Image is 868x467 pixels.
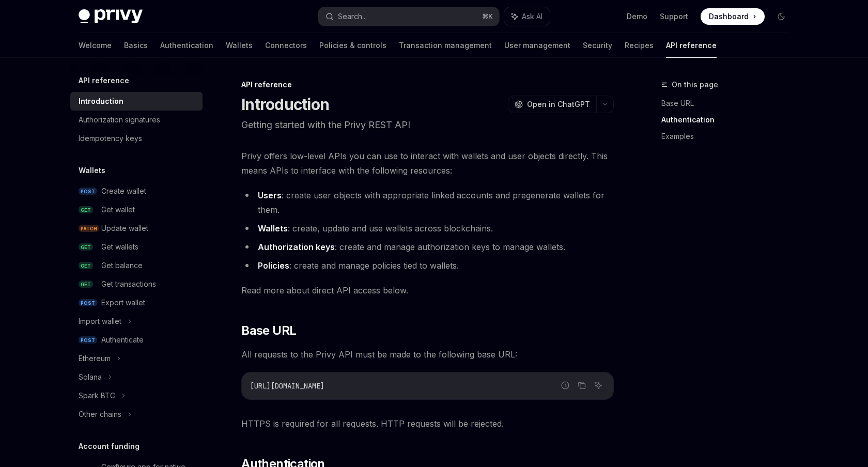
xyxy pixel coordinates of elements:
[79,336,97,344] span: POST
[338,10,367,23] div: Search...
[241,95,329,114] h1: Introduction
[79,164,105,177] h5: Wallets
[660,11,688,22] a: Support
[101,241,138,253] div: Get wallets
[70,238,203,256] a: GETGet wallets
[661,112,798,128] a: Authentication
[101,334,144,346] div: Authenticate
[70,111,203,129] a: Authorization signatures
[70,293,203,312] a: POSTExport wallet
[241,347,614,362] span: All requests to the Privy API must be made to the following base URL:
[79,262,93,270] span: GET
[70,200,203,219] a: GETGet wallet
[661,95,798,112] a: Base URL
[258,260,289,271] strong: Policies
[319,33,386,58] a: Policies & controls
[79,408,121,421] div: Other chains
[241,188,614,217] li: : create user objects with appropriate linked accounts and pregenerate wallets for them.
[79,188,97,195] span: POST
[241,322,296,339] span: Base URL
[70,219,203,238] a: PATCHUpdate wallet
[504,33,570,58] a: User management
[79,243,93,251] span: GET
[70,331,203,349] a: POSTAuthenticate
[79,206,93,214] span: GET
[101,278,156,290] div: Get transactions
[504,7,550,26] button: Ask AI
[79,390,115,402] div: Spark BTC
[79,352,111,365] div: Ethereum
[241,258,614,273] li: : create and manage policies tied to wallets.
[265,33,307,58] a: Connectors
[79,132,142,145] div: Idempotency keys
[709,11,749,22] span: Dashboard
[482,12,493,21] span: ⌘ K
[79,114,160,126] div: Authorization signatures
[160,33,213,58] a: Authentication
[79,74,129,87] h5: API reference
[627,11,647,22] a: Demo
[661,128,798,145] a: Examples
[79,299,97,307] span: POST
[559,379,572,392] button: Report incorrect code
[241,240,614,254] li: : create and manage authorization keys to manage wallets.
[70,129,203,148] a: Idempotency keys
[625,33,654,58] a: Recipes
[79,33,112,58] a: Welcome
[527,99,590,110] span: Open in ChatGPT
[241,149,614,178] span: Privy offers low-level APIs you can use to interact with wallets and user objects directly. This ...
[101,222,148,235] div: Update wallet
[70,256,203,275] a: GETGet balance
[575,379,588,392] button: Copy the contents from the code block
[79,95,123,107] div: Introduction
[773,8,789,25] button: Toggle dark mode
[701,8,765,25] a: Dashboard
[508,96,596,113] button: Open in ChatGPT
[70,275,203,293] a: GETGet transactions
[124,33,148,58] a: Basics
[318,7,499,26] button: Search...⌘K
[592,379,605,392] button: Ask AI
[241,283,614,298] span: Read more about direct API access below.
[583,33,612,58] a: Security
[79,9,143,24] img: dark logo
[79,315,121,328] div: Import wallet
[522,11,542,22] span: Ask AI
[672,79,718,91] span: On this page
[241,221,614,236] li: : create, update and use wallets across blockchains.
[241,416,614,431] span: HTTPS is required for all requests. HTTP requests will be rejected.
[79,225,99,232] span: PATCH
[70,92,203,111] a: Introduction
[226,33,253,58] a: Wallets
[399,33,492,58] a: Transaction management
[101,204,135,216] div: Get wallet
[258,223,288,233] strong: Wallets
[79,281,93,288] span: GET
[666,33,717,58] a: API reference
[258,190,282,200] strong: Users
[241,80,614,90] div: API reference
[70,182,203,200] a: POSTCreate wallet
[241,118,614,132] p: Getting started with the Privy REST API
[101,259,143,272] div: Get balance
[101,297,145,309] div: Export wallet
[101,185,146,197] div: Create wallet
[79,440,139,453] h5: Account funding
[250,381,324,391] span: [URL][DOMAIN_NAME]
[79,371,102,383] div: Solana
[258,242,335,252] strong: Authorization keys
